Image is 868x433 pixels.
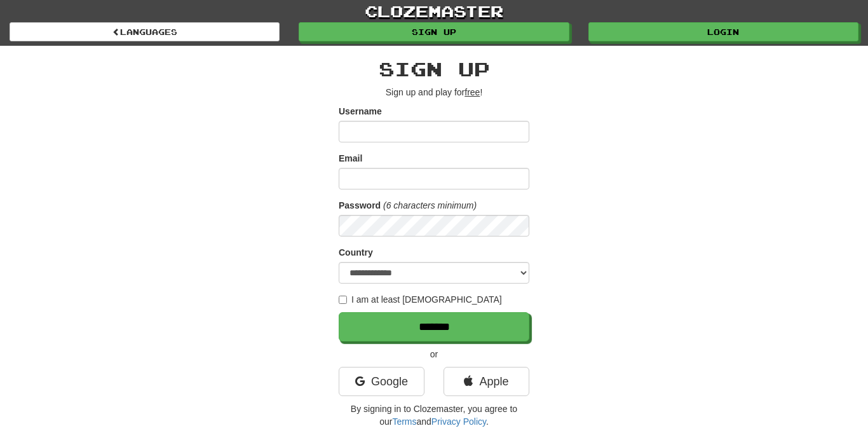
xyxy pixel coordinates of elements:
label: I am at least [DEMOGRAPHIC_DATA] [339,293,502,306]
label: Country [339,246,373,259]
em: (6 characters minimum) [383,200,477,210]
a: Languages [10,22,280,41]
a: Apple [444,367,529,396]
a: Privacy Policy [431,416,486,427]
u: free [465,87,480,97]
a: Terms [392,416,416,427]
p: or [339,348,529,361]
input: I am at least [DEMOGRAPHIC_DATA] [339,296,347,304]
label: Email [339,152,362,165]
a: Google [339,367,424,396]
label: Username [339,105,382,118]
p: By signing in to Clozemaster, you agree to our and . [339,402,529,428]
p: Sign up and play for ! [339,86,529,99]
a: Sign up [299,22,569,41]
a: Login [588,22,858,41]
label: Password [339,199,381,212]
h2: Sign up [339,58,529,79]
